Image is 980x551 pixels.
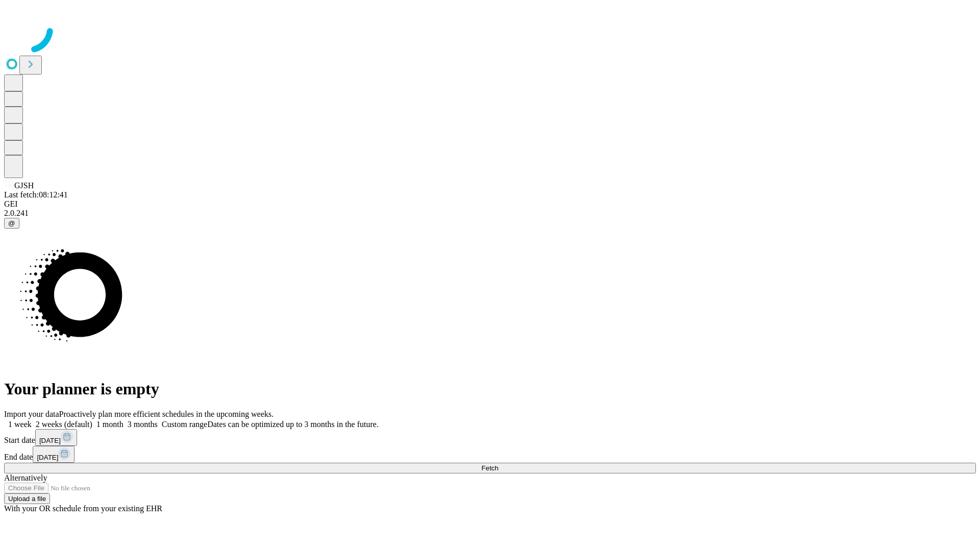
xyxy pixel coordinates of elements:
[4,504,162,513] span: With your OR schedule from your existing EHR
[207,420,378,429] span: Dates can be optimized up to 3 months in the future.
[162,420,207,429] span: Custom range
[481,464,498,472] span: Fetch
[14,181,34,190] span: GJSH
[4,199,976,209] div: GEI
[37,454,58,461] span: [DATE]
[8,219,15,227] span: @
[4,429,976,446] div: Start date
[4,463,976,473] button: Fetch
[4,380,976,398] h1: Your planner is empty
[128,420,158,429] span: 3 months
[33,446,75,463] button: [DATE]
[96,420,124,429] span: 1 month
[59,410,274,418] span: Proactively plan more efficient schedules in the upcoming weeks.
[8,420,32,429] span: 1 week
[4,473,47,482] span: Alternatively
[4,190,68,199] span: Last fetch: 08:12:41
[4,209,976,218] div: 2.0.241
[4,446,976,463] div: End date
[4,410,59,418] span: Import your data
[39,437,61,444] span: [DATE]
[36,420,92,429] span: 2 weeks (default)
[35,429,77,446] button: [DATE]
[4,493,50,504] button: Upload a file
[4,218,19,229] button: @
